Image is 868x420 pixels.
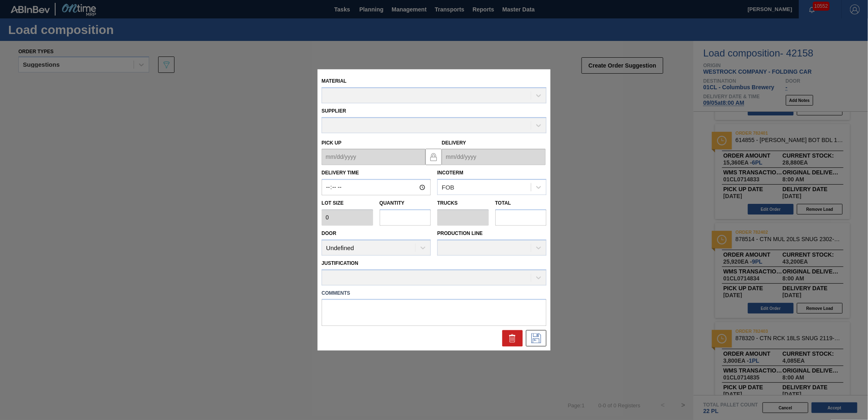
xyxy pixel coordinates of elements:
[442,149,546,165] input: mm/dd/yyyy
[437,170,463,176] label: Incoterm
[526,330,546,347] div: Edit Order
[425,149,442,165] button: locked
[322,167,431,179] label: Delivery Time
[437,201,458,206] label: Trucks
[322,230,336,236] label: Door
[429,152,438,162] img: locked
[322,149,425,165] input: mm/dd/yyyy
[495,201,511,206] label: Total
[322,287,546,299] label: Comments
[322,198,373,210] label: Lot size
[502,330,523,347] div: Delete Order
[322,108,346,114] label: Supplier
[442,184,454,191] div: FOB
[380,201,405,206] label: Quantity
[442,140,466,146] label: Delivery
[322,78,347,84] label: Material
[322,140,342,146] label: Pick up
[437,230,483,236] label: Production Line
[322,260,358,266] label: Justification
